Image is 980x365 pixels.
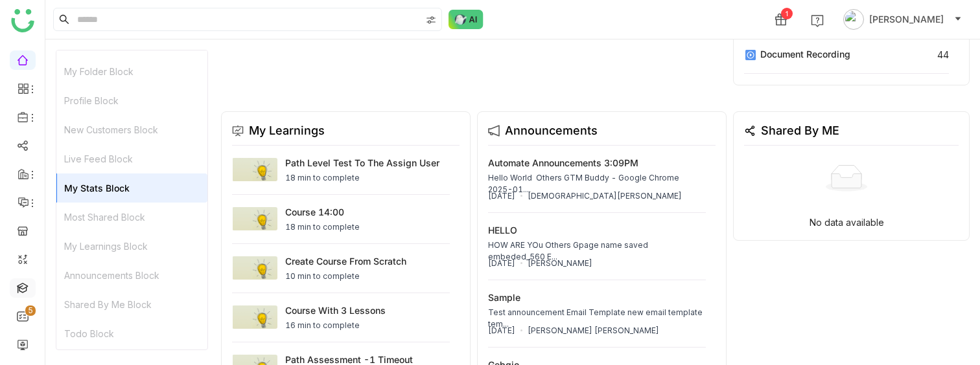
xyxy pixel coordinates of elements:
div: My Learnings Block [56,232,207,261]
button: [PERSON_NAME] [841,9,964,30]
div: [DATE] [488,258,515,269]
img: search-type.svg [426,15,436,25]
div: Shared By Me Block [56,290,207,319]
p: No data available [810,216,884,230]
div: 16 min to complete [285,320,386,331]
div: Profile Block [56,86,207,115]
div: HOW ARE YOu Others Gpage name saved embeded_560 E... [488,239,706,263]
div: course 14:00 [285,205,360,219]
div: 44 [937,49,949,60]
nz-badge-sup: 5 [25,305,36,316]
div: [DATE] [488,325,515,337]
img: help.svg [811,14,824,27]
div: HELLO [488,223,517,237]
div: 18 min to complete [285,172,439,184]
div: 18 min to complete [285,221,360,233]
div: [DEMOGRAPHIC_DATA][PERSON_NAME] [528,190,682,202]
div: Most Shared Block [56,203,207,232]
span: [PERSON_NAME] [869,12,944,27]
div: Announcements Block [56,261,207,290]
img: avatar [843,9,864,30]
div: Todo Block [56,319,207,348]
div: Automate Announcements 3:09PM [488,156,638,170]
img: logo [11,9,34,32]
div: My Stats Block [56,173,207,203]
div: New Customers Block [56,115,207,144]
div: 10 min to complete [285,271,406,282]
div: My Learnings [249,122,325,140]
div: sample [488,291,520,304]
div: course with 3 lessons [285,304,386,317]
div: Announcements [505,122,598,140]
div: Create course from scratch [285,254,406,268]
div: My Folder Block [56,57,207,86]
div: path level test to the assign user [285,156,439,170]
div: Test announcement Email Template new email template tem... [488,307,706,330]
div: 1 [781,8,793,19]
div: [PERSON_NAME] [PERSON_NAME] [528,325,659,337]
div: [DATE] [488,190,515,202]
div: Hello World Others GTM Buddy - Google Chrome 2025-01... [488,172,706,195]
div: Document recording [760,47,850,61]
p: 5 [28,304,33,317]
img: ask-buddy-normal.svg [449,10,484,29]
div: [PERSON_NAME] [528,258,592,269]
div: Live Feed Block [56,144,207,173]
div: Shared By ME [761,122,839,140]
